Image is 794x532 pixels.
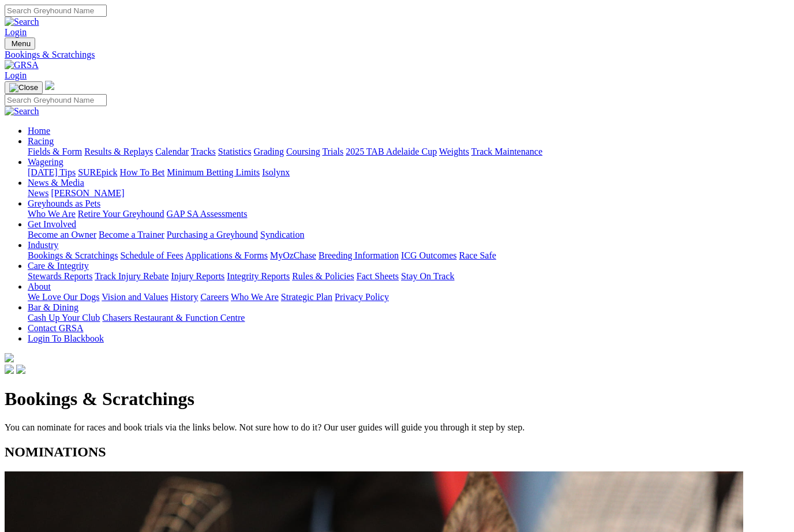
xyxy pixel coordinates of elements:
a: Who We Are [28,209,76,219]
a: Track Injury Rebate [95,271,168,281]
a: How To Bet [120,167,165,177]
a: Contact GRSA [28,323,83,333]
a: Become a Trainer [99,230,164,239]
img: twitter.svg [16,365,25,374]
a: Bookings & Scratchings [28,250,118,260]
a: 2025 TAB Adelaide Cup [346,147,437,156]
a: About [28,282,51,291]
a: News [28,188,48,198]
a: Home [28,126,50,136]
a: Industry [28,240,58,250]
a: Careers [200,292,229,302]
h1: Bookings & Scratchings [5,388,789,410]
a: Tracks [191,147,216,156]
img: Close [9,83,38,92]
a: Stay On Track [401,271,454,281]
img: Search [5,17,39,27]
p: You can nominate for races and book trials via the links below. Not sure how to do it? Our user g... [5,422,789,433]
a: Care & Integrity [28,261,89,271]
span: Menu [12,39,31,48]
a: Greyhounds as Pets [28,198,100,208]
a: [DATE] Tips [28,167,76,177]
a: Retire Your Greyhound [78,209,164,219]
a: Isolynx [262,167,290,177]
a: Login [5,70,27,80]
a: Become an Owner [28,230,96,239]
a: Minimum Betting Limits [167,167,260,177]
div: Wagering [28,167,789,178]
input: Search [5,94,107,106]
a: SUREpick [78,167,117,177]
div: About [28,292,789,302]
a: Schedule of Fees [120,250,183,260]
a: GAP SA Assessments [167,209,248,219]
a: Race Safe [459,250,496,260]
a: We Love Our Dogs [28,292,99,302]
a: Vision and Values [102,292,168,302]
a: Bar & Dining [28,302,78,312]
a: Injury Reports [171,271,224,281]
a: Privacy Policy [335,292,389,302]
a: Bookings & Scratchings [5,50,789,60]
a: Breeding Information [319,250,399,260]
h2: NOMINATIONS [5,444,789,460]
a: Syndication [260,230,304,239]
img: logo-grsa-white.png [45,81,54,90]
a: Strategic Plan [281,292,332,302]
a: Grading [254,147,284,156]
a: Applications & Forms [185,250,268,260]
a: Results & Replays [84,147,153,156]
a: Coursing [286,147,320,156]
div: Industry [28,250,789,261]
a: Login [5,27,27,37]
a: Login To Blackbook [28,334,104,343]
a: Rules & Policies [292,271,354,281]
img: facebook.svg [5,365,14,374]
a: Fields & Form [28,147,82,156]
a: Who We Are [231,292,279,302]
a: Chasers Restaurant & Function Centre [102,313,245,323]
a: Statistics [218,147,252,156]
a: Integrity Reports [227,271,290,281]
div: News & Media [28,188,789,198]
a: Purchasing a Greyhound [167,230,258,239]
a: Trials [322,147,343,156]
input: Search [5,5,107,17]
a: Wagering [28,157,63,167]
div: Care & Integrity [28,271,789,282]
div: Get Involved [28,230,789,240]
a: Track Maintenance [471,147,542,156]
div: Bar & Dining [28,313,789,323]
a: Cash Up Your Club [28,313,100,323]
img: logo-grsa-white.png [5,353,14,362]
a: [PERSON_NAME] [51,188,124,198]
a: Racing [28,136,54,146]
div: Greyhounds as Pets [28,209,789,219]
a: ICG Outcomes [401,250,456,260]
a: News & Media [28,178,84,188]
a: MyOzChase [270,250,316,260]
div: Racing [28,147,789,157]
a: History [170,292,198,302]
img: Search [5,106,39,117]
a: Get Involved [28,219,76,229]
a: Weights [439,147,469,156]
button: Toggle navigation [5,38,35,50]
a: Stewards Reports [28,271,92,281]
button: Toggle navigation [5,81,43,94]
a: Fact Sheets [357,271,399,281]
a: Calendar [155,147,189,156]
img: GRSA [5,60,39,70]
